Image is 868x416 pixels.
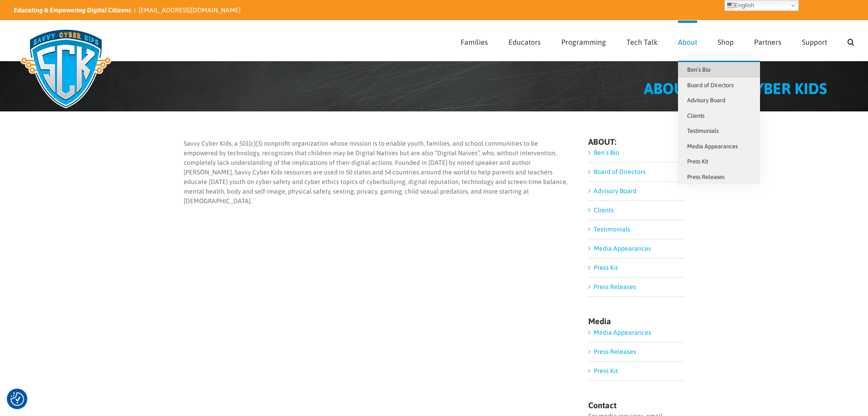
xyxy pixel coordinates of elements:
[678,139,760,154] a: Media Appearances
[508,21,541,61] a: Educators
[687,66,710,73] span: Ben’s Bio
[627,38,657,46] span: Tech Talk
[594,329,651,336] a: Media Appearances
[687,143,738,150] span: Media Appearances
[561,21,606,61] a: Programming
[754,21,781,61] a: Partners
[588,401,684,410] h4: Contact
[594,348,636,355] a: Press Releases
[588,138,684,146] h4: ABOUT:
[594,283,636,290] a: Press Releases
[184,139,569,206] p: Savvy Cyber Kids, a 501(c)(3) nonprofit organization whose mission is to enable youth, families, ...
[718,38,734,46] span: Shop
[594,206,614,214] a: Clients
[594,264,618,271] a: Press Kit
[508,38,541,46] span: Educators
[461,38,488,46] span: Families
[461,21,488,61] a: Families
[594,149,619,156] a: Ben’s Bio
[14,6,131,14] i: Educating & Empowering Digital Citizens
[461,21,854,61] nav: Main Menu
[594,187,637,195] a: Advisory Board
[678,38,697,46] span: About
[718,21,734,61] a: Shop
[687,127,719,134] span: Testimonials
[644,79,827,97] span: ABOUT SAVVY CYBER KIDS
[678,108,760,124] a: Clients
[802,21,827,61] a: Support
[678,93,760,108] a: Advisory Board
[687,112,704,119] span: Clients
[687,97,725,104] span: Advisory Board
[10,392,24,406] button: Consent Preferences
[14,23,118,114] img: Savvy Cyber Kids Logo
[10,392,24,406] img: Revisit consent button
[727,2,734,9] img: en
[588,317,684,326] h4: Media
[561,38,606,46] span: Programming
[687,158,708,165] span: Press Kit
[594,245,651,252] a: Media Appearances
[678,123,760,139] a: Testimonials
[802,38,827,46] span: Support
[687,174,724,180] span: Press Releases
[678,62,760,78] a: Ben’s Bio
[678,78,760,93] a: Board of Directors
[594,367,618,374] a: Press Kit
[687,82,734,89] span: Board of Directors
[678,21,697,61] a: About
[627,21,657,61] a: Tech Talk
[139,6,241,14] a: [EMAIL_ADDRESS][DOMAIN_NAME]
[678,169,760,185] a: Press Releases
[678,154,760,169] a: Press Kit
[754,38,781,46] span: Partners
[847,21,854,61] a: Search
[594,226,630,233] a: Testimonials
[594,168,646,175] a: Board of Directors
